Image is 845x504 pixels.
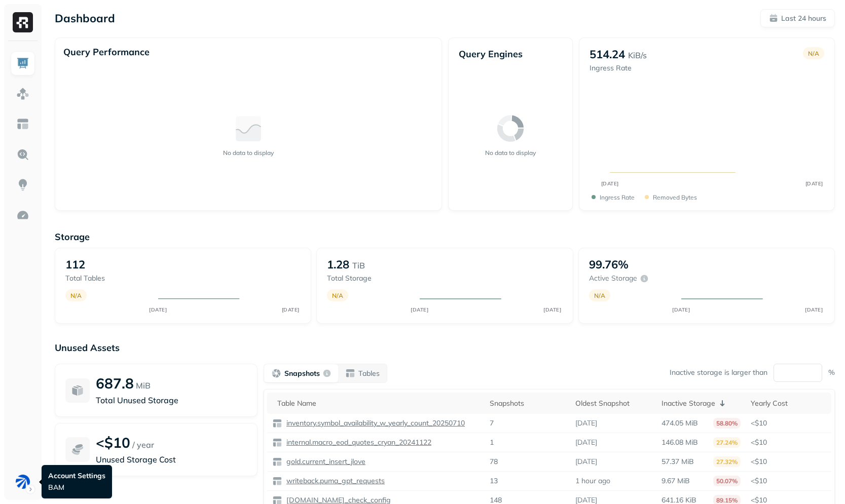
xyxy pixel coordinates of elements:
p: KiB/s [628,49,647,61]
p: Total tables [65,274,148,283]
p: inventory.symbol_availability_w_yearly_count_20250710 [284,418,465,428]
p: Removed bytes [653,193,697,201]
img: Dashboard [16,57,29,70]
p: gold.current_insert_jlove [284,457,365,467]
a: internal.macro_eod_quotes_cryan_20241122 [282,438,431,447]
p: BAM [48,483,105,492]
p: / year [132,439,154,451]
p: N/A [70,292,82,299]
p: Ingress Rate [590,63,647,73]
p: No data to display [485,149,536,157]
p: Snapshots [284,369,320,378]
p: Inactive storage is larger than [670,368,767,377]
p: 58.80% [713,418,741,429]
a: gold.current_insert_jlove [282,457,365,467]
p: 99.76% [589,257,629,272]
p: <$10 [751,418,826,428]
p: Dashboard [55,11,115,25]
tspan: [DATE] [601,180,619,187]
p: 1.28 [327,257,349,272]
p: 9.67 MiB [662,476,690,486]
p: 1 [490,438,494,447]
tspan: [DATE] [411,306,428,313]
img: Query Explorer [16,148,29,161]
p: 474.05 MiB [662,418,698,428]
img: BAM [16,475,30,489]
p: 146.08 MiB [662,438,698,447]
p: <$10 [96,434,130,451]
p: Total Unused Storage [96,394,247,406]
p: No data to display [223,149,274,157]
tspan: [DATE] [805,180,823,187]
p: 27.32% [713,456,741,467]
img: table [272,476,282,486]
p: 27.24% [713,437,741,448]
img: table [272,457,282,467]
p: 7 [490,418,494,428]
tspan: [DATE] [543,306,561,313]
p: [DATE] [575,457,597,467]
p: Last 24 hours [781,14,826,23]
tspan: [DATE] [149,306,167,313]
p: Query Performance [63,46,150,58]
p: 57.37 MiB [662,457,694,467]
div: Snapshots [490,399,565,408]
button: Last 24 hours [760,9,835,27]
p: <$10 [751,457,826,467]
p: <$10 [751,476,826,486]
p: Account Settings [48,471,105,481]
p: Unused Assets [55,342,835,354]
img: Assets [16,87,29,100]
tspan: [DATE] [805,306,823,313]
p: N/A [808,50,819,57]
p: internal.macro_eod_quotes_cryan_20241122 [284,438,431,447]
p: Inactive Storage [662,399,715,408]
div: Yearly Cost [751,399,826,408]
a: inventory.symbol_availability_w_yearly_count_20250710 [282,418,465,428]
p: 13 [490,476,498,486]
p: 1 hour ago [575,476,610,486]
div: Oldest Snapshot [575,399,651,408]
img: Insights [16,178,29,191]
div: Table Name [277,399,480,408]
p: Query Engines [459,48,563,60]
tspan: [DATE] [673,306,690,313]
tspan: [DATE] [282,306,300,313]
p: Active storage [589,274,637,283]
img: table [272,418,282,429]
p: N/A [332,292,343,299]
p: Tables [358,369,380,378]
p: Ingress Rate [600,193,635,201]
p: MiB [136,379,151,392]
p: 78 [490,457,498,467]
p: writeback.puma_gpt_requests [284,476,385,486]
p: 687.8 [96,374,134,392]
img: Optimization [16,209,29,222]
p: 50.07% [713,476,741,486]
a: writeback.puma_gpt_requests [282,476,385,486]
img: Asset Explorer [16,118,29,131]
p: 514.24 [590,47,625,61]
img: table [272,438,282,448]
p: Storage [55,231,835,243]
p: % [828,368,835,377]
img: Ryft [13,12,33,32]
p: [DATE] [575,438,597,447]
p: <$10 [751,438,826,447]
p: N/A [594,292,605,299]
p: TiB [352,259,365,272]
p: Unused Storage Cost [96,453,247,466]
p: [DATE] [575,418,597,428]
p: Total storage [327,274,410,283]
p: 112 [65,257,85,272]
